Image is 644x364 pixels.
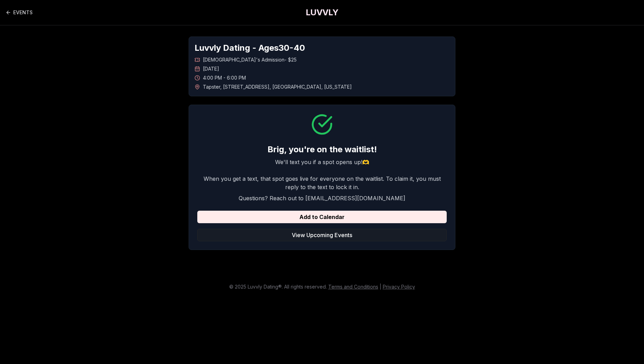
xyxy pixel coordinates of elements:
a: Privacy Policy [383,284,415,290]
h2: Brig , you're on the waitlist! [197,144,447,155]
span: [DEMOGRAPHIC_DATA]'s Admission - $25 [203,56,297,63]
p: We'll text you if a spot opens up!🫶 [197,158,447,166]
a: Back to events [6,6,33,19]
p: Questions? Reach out to [EMAIL_ADDRESS][DOMAIN_NAME] [197,194,447,202]
button: Add to Calendar [197,211,447,223]
p: When you get a text, that spot goes live for everyone on the waitlist. To claim it, you must repl... [197,175,447,191]
span: 4:00 PM - 6:00 PM [203,74,246,81]
span: [DATE] [203,65,219,72]
button: View Upcoming Events [197,229,447,241]
span: Tapster , [STREET_ADDRESS] , [GEOGRAPHIC_DATA] , [US_STATE] [203,83,352,90]
span: | [380,284,381,290]
a: LUVVLY [306,7,338,18]
a: Terms and Conditions [328,284,378,290]
h1: Luvvly Dating - Ages 30 - 40 [195,42,449,54]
